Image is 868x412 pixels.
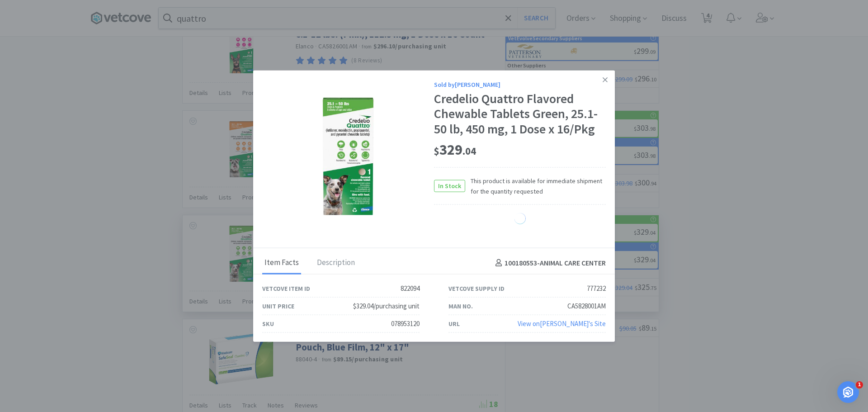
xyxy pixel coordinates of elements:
a: View on[PERSON_NAME]'s Site [518,319,606,328]
div: SKU [262,319,274,329]
div: Man No. [448,301,473,311]
span: 329 [434,140,476,158]
div: Unit Price [262,301,294,311]
img: 1602361b9c3547c9a3304187670f2886_777232.jpeg [289,97,407,215]
h4: 100180553 - ANIMAL CARE CENTER [492,257,606,269]
div: Description [315,252,357,275]
div: Item Facts [262,252,301,275]
div: 777232 [587,283,606,294]
span: . 04 [462,144,476,157]
div: 822094 [401,283,420,294]
div: URL [448,319,460,329]
span: 1 [856,381,863,388]
span: This product is available for immediate shipment for the quantity requested [465,176,606,196]
iframe: Intercom live chat [837,381,859,403]
div: 078953120 [391,318,420,329]
div: Sold by [PERSON_NAME] [434,79,606,89]
div: Vetcove Supply ID [448,284,505,294]
span: $ [434,144,439,157]
span: In Stock [434,180,465,192]
div: Vetcove Item ID [262,284,310,294]
div: CA5828001AM [567,301,606,312]
div: $329.04/purchasing unit [353,301,420,312]
div: Credelio Quattro Flavored Chewable Tablets Green, 25.1-50 lb, 450 mg, 1 Dose x 16/Pkg [434,91,606,137]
